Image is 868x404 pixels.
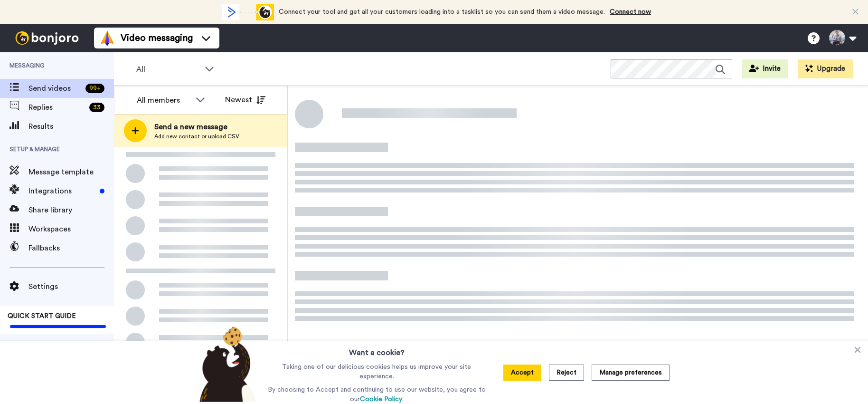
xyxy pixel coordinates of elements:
div: 99 + [85,84,104,93]
button: Invite [742,59,788,78]
span: Workspaces [28,223,114,235]
h3: Want a cookie? [349,341,405,358]
span: Integrations [28,185,96,197]
a: Connect now [610,9,651,15]
button: Upgrade [798,59,853,78]
div: 33 [89,103,104,112]
span: Send a new message [154,121,239,133]
button: Reject [549,365,584,381]
div: animation [222,4,274,20]
img: vm-color.svg [100,30,115,46]
button: Newest [218,90,273,109]
span: Connect your tool and get all your customers loading into a tasklist so you can send them a video... [279,9,605,15]
span: Add new contact or upload CSV [154,133,239,140]
img: bj-logo-header-white.svg [11,31,83,45]
span: Results [28,121,114,132]
span: Replies [28,102,85,113]
span: Message template [28,166,114,178]
span: Settings [28,281,114,292]
button: Manage preferences [592,365,670,381]
span: Share library [28,204,114,216]
button: Accept [503,365,541,381]
span: All [136,64,200,75]
img: bear-with-cookie.png [191,326,261,402]
p: Taking one of our delicious cookies helps us improve your site experience. [265,362,488,381]
span: Video messaging [121,31,193,45]
span: Fallbacks [28,242,114,254]
span: Send videos [28,83,82,94]
div: All members [137,95,191,106]
p: By choosing to Accept and continuing to use our website, you agree to our . [265,385,488,404]
span: QUICK START GUIDE [8,313,76,319]
a: Cookie Policy [360,396,402,403]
